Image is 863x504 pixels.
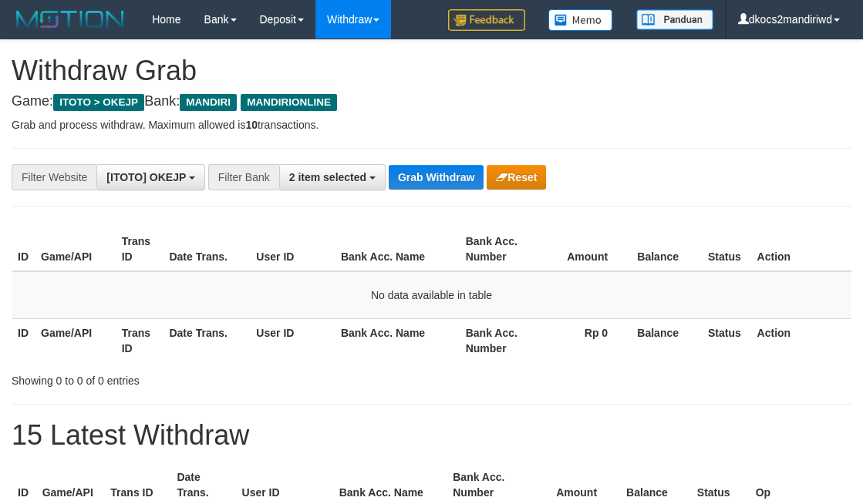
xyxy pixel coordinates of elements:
th: Bank Acc. Name [335,318,460,362]
th: Date Trans. [163,318,250,362]
h1: Withdraw Grab [12,55,851,86]
th: Action [751,318,851,362]
th: User ID [250,227,335,271]
th: Game/API [35,227,116,271]
th: User ID [250,318,335,362]
th: Rp 0 [537,318,631,362]
th: ID [12,227,35,271]
span: MANDIRI [180,94,237,111]
span: MANDIRIONLINE [241,94,337,111]
th: ID [12,318,35,362]
th: Balance [631,318,702,362]
h1: 15 Latest Withdraw [12,420,851,451]
div: Showing 0 to 0 of 0 entries [12,367,348,388]
button: [ITOTO] OKEJP [96,164,205,190]
th: Action [751,227,851,271]
th: Trans ID [116,318,163,362]
img: panduan.png [636,9,713,30]
th: Date Trans. [163,227,250,271]
td: No data available in table [12,271,851,319]
th: Game/API [35,318,116,362]
th: Trans ID [116,227,163,271]
div: Filter Website [12,164,96,190]
div: Filter Bank [208,164,279,190]
img: MOTION_logo.png [12,8,129,31]
span: ITOTO > OKEJP [53,94,144,111]
button: Reset [487,165,546,190]
span: 2 item selected [289,171,366,183]
th: Bank Acc. Number [460,318,537,362]
img: Button%20Memo.svg [548,9,613,31]
button: 2 item selected [279,164,386,190]
th: Status [702,318,751,362]
th: Balance [631,227,702,271]
button: Grab Withdraw [389,165,484,190]
img: Feedback.jpg [448,9,525,31]
th: Bank Acc. Number [460,227,537,271]
th: Status [702,227,751,271]
th: Amount [537,227,631,271]
p: Grab and process withdraw. Maximum allowed is transactions. [12,117,851,133]
span: [ITOTO] OKEJP [106,171,186,183]
strong: 10 [245,119,258,131]
h4: Game: Bank: [12,94,851,109]
th: Bank Acc. Name [335,227,460,271]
